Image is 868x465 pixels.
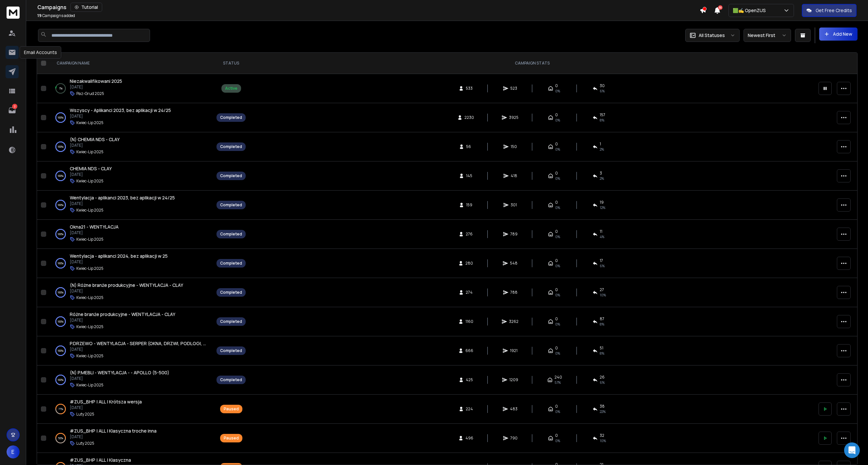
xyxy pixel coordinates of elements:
[37,3,700,12] div: Campaigns
[555,375,562,380] span: 240
[511,173,517,178] span: 418
[49,103,213,132] td: 100%Wszyscy - Aplikanci 2023, bez aplikacji w 24/25[DATE]Kwiec-Lip 2025
[555,88,560,94] span: 0%
[466,290,473,295] span: 274
[58,173,64,179] p: 100 %
[555,176,560,181] span: 0%
[466,86,473,91] span: 533
[600,171,602,176] span: 3
[509,115,519,120] span: 3925
[555,316,558,322] span: 0
[466,406,473,412] span: 224
[49,132,213,161] td: 100%(N) CHEMIA NDS - CLAY[DATE]Kwiec-Lip 2025
[600,438,606,443] span: 10 %
[555,83,558,88] span: 0
[466,173,473,178] span: 145
[70,376,169,381] p: [DATE]
[555,409,560,414] span: 0%
[555,263,560,269] span: 0%
[70,434,157,439] p: [DATE]
[70,428,157,434] a: #ZUS_BHP | ALL | Klasyczna troche inna
[58,377,64,383] p: 100 %
[70,369,169,376] span: (N) P.MEBLI - WENTYLACJA - - APOLLO (5-500)
[70,457,131,463] span: #ZUS_BHP | ALL | Klasyczna
[70,340,224,346] span: P.DRZEWO - WENTYLACJA - SERPER (OKNA, DRZWI, PODLOGI, SCHODY)
[70,172,112,177] p: [DATE]
[555,200,558,205] span: 0
[465,319,473,324] span: 1160
[37,13,75,18] p: Campaigns added
[699,32,725,39] p: All Statuses
[37,13,42,18] span: 19
[70,224,119,230] a: Okna21 - WENTYLACJA
[58,231,64,237] p: 100 %
[600,375,605,380] span: 26
[555,229,558,234] span: 0
[76,120,104,125] p: Kwiec-Lip 2025
[555,205,560,210] span: 0%
[555,322,560,327] span: 0%
[70,399,142,405] a: #ZUS_BHP | ALL | Krótsza wersja
[70,165,112,172] span: CHEMIA NDS - CLAY
[816,7,852,14] p: Get Free Credits
[58,289,64,296] p: 100 %
[744,29,791,42] button: Newest First
[510,436,518,441] span: 790
[220,232,242,237] div: Completed
[224,436,239,441] div: Paused
[600,287,604,292] span: 27
[76,353,104,359] p: Kwiec-Lip 2025
[220,202,242,208] div: Completed
[600,263,605,269] span: 6 %
[600,433,604,438] span: 32
[555,141,558,147] span: 0
[70,78,122,84] span: Niezakwalifikowani 2025
[819,28,858,41] button: Add New
[510,261,518,266] span: 548
[7,445,20,458] button: E
[76,91,104,96] p: Paz-Grud 2025
[511,144,517,149] span: 150
[220,319,242,324] div: Completed
[555,112,558,118] span: 0
[49,220,213,249] td: 100%Okna21 - WENTYLACJA[DATE]Kwiec-Lip 2025
[58,435,63,441] p: 52 %
[49,53,213,74] th: CAMPAIGN NAME
[70,201,175,206] p: [DATE]
[76,382,104,388] p: Kwiec-Lip 2025
[555,234,560,239] span: 0%
[600,404,605,409] span: 38
[6,104,19,117] a: 2
[70,288,183,294] p: [DATE]
[555,438,560,443] span: 0%
[76,266,104,271] p: Kwiec-Lip 2025
[49,365,213,395] td: 100%(N) P.MEBLI - WENTYLACJA - - APOLLO (5-500)[DATE]Kwiec-Lip 2025
[250,53,815,74] th: CAMPAIGN STATS
[600,118,604,123] span: 8 %
[49,336,213,365] td: 100%P.DRZEWO - WENTYLACJA - SERPER (OKNA, DRZWI, PODLOGI, SCHODY)[DATE]Kwiec-Lip 2025
[58,114,64,121] p: 100 %
[76,412,94,417] p: Luty 2025
[70,253,168,259] a: Wentylacja - aplikanci 2024, bez aplikacji w 25
[20,46,61,59] div: Email Accounts
[220,115,242,120] div: Completed
[600,322,604,327] span: 8 %
[844,442,860,458] div: Open Intercom Messenger
[600,229,602,234] span: 11
[220,144,242,149] div: Completed
[600,258,603,263] span: 17
[70,3,102,12] button: Tutorial
[225,86,237,91] div: Active
[220,348,242,353] div: Completed
[600,205,605,210] span: 12 %
[70,165,112,172] a: CHEMIA NDS - CLAY
[555,287,558,292] span: 0
[70,311,175,317] span: Różne branże produkcyjne - WENTYLACJA - CLAY
[600,147,604,152] span: 2 %
[466,144,473,149] span: 56
[220,377,242,382] div: Completed
[58,260,64,267] p: 100 %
